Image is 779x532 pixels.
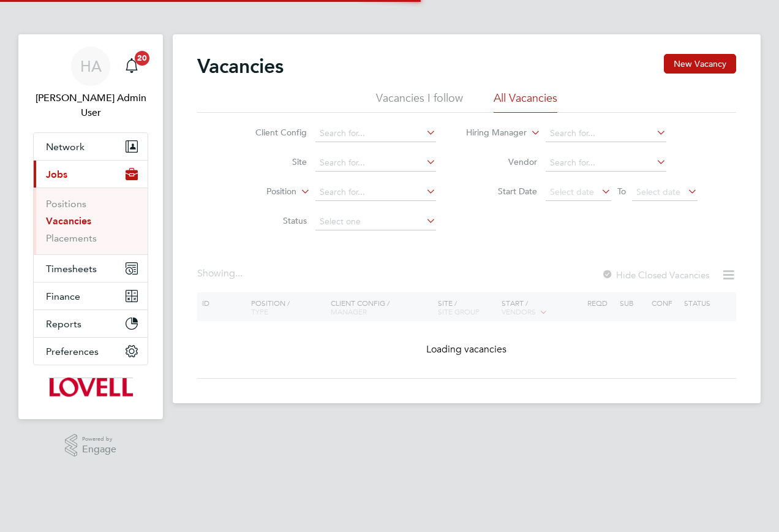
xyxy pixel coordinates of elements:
[34,133,148,160] button: Network
[34,255,148,282] button: Timesheets
[34,338,148,365] button: Preferences
[34,310,148,337] button: Reports
[46,263,97,275] span: Timesheets
[235,267,243,279] span: ...
[33,378,148,397] a: Go to home page
[315,213,436,230] input: Select one
[34,283,148,310] button: Finance
[46,141,85,153] span: Network
[236,156,307,167] label: Site
[48,378,132,397] img: lovell-logo-retina.png
[135,51,149,66] span: 20
[46,318,81,330] span: Reports
[376,91,463,113] li: Vacancies I follow
[236,127,307,138] label: Client Config
[494,91,557,113] li: All Vacancies
[46,198,86,210] a: Positions
[46,232,97,244] a: Placements
[33,47,148,120] a: HA[PERSON_NAME] Admin User
[315,125,436,142] input: Search for...
[636,186,680,197] span: Select date
[33,91,148,120] span: Hays Admin User
[467,186,537,197] label: Start Date
[119,47,144,86] a: 20
[664,54,736,74] button: New Vacancy
[601,269,709,281] label: Hide Closed Vacancies
[614,183,630,199] span: To
[467,156,537,167] label: Vendor
[46,215,91,227] a: Vacancies
[546,154,666,172] input: Search for...
[46,291,80,302] span: Finance
[82,434,116,444] span: Powered by
[34,161,148,188] button: Jobs
[197,54,284,78] h2: Vacancies
[226,186,296,198] label: Position
[550,186,594,197] span: Select date
[80,58,102,74] span: HA
[315,154,436,172] input: Search for...
[65,434,117,457] a: Powered byEngage
[315,184,436,201] input: Search for...
[546,125,666,142] input: Search for...
[456,127,527,139] label: Hiring Manager
[46,346,99,357] span: Preferences
[34,188,148,254] div: Jobs
[236,215,307,226] label: Status
[18,34,163,419] nav: Main navigation
[46,169,67,180] span: Jobs
[82,444,116,455] span: Engage
[197,267,245,280] div: Showing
